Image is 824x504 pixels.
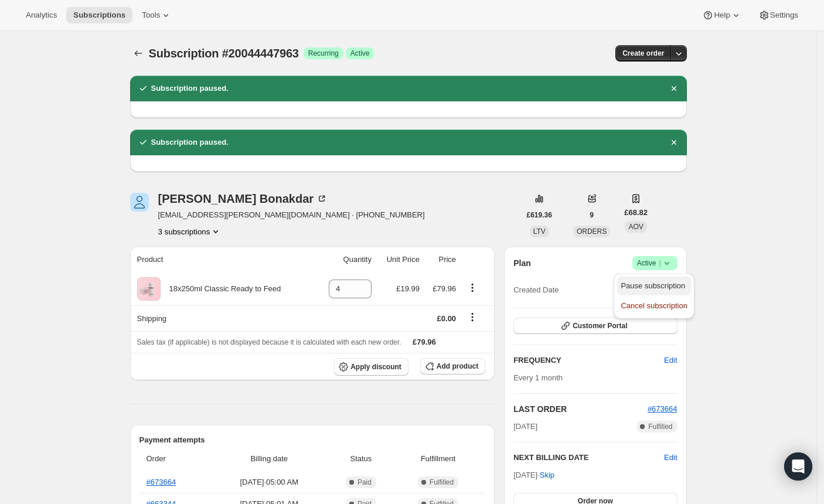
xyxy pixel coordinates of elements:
h2: Subscription paused. [151,83,229,94]
span: Status [331,453,391,465]
th: Product [130,247,316,273]
span: £79.96 [433,284,456,293]
span: | [659,258,660,268]
button: Dismiss notification [666,134,682,151]
button: Settings [751,7,805,23]
img: product img [137,277,161,301]
button: 9 [583,207,601,223]
span: Fulfillment [398,453,478,465]
h2: FREQUENCY [513,355,664,366]
th: Price [423,247,459,273]
span: Create order [622,49,664,58]
button: Product actions [158,226,222,237]
button: Edit [657,351,684,370]
th: Quantity [315,247,375,273]
span: Sara Bonakdar [130,193,149,212]
span: AOV [628,223,643,231]
div: [PERSON_NAME] Bonakdar [158,193,328,205]
th: Unit Price [375,247,423,273]
div: Open Intercom Messenger [784,452,812,481]
th: Shipping [130,305,316,331]
button: Analytics [19,7,64,23]
div: 18x250ml Classic Ready to Feed [161,283,281,295]
span: Every 1 month [513,373,563,382]
button: Add product [420,358,485,374]
button: £619.36 [520,207,559,223]
h2: Subscription paused. [151,137,229,148]
span: £619.36 [527,210,552,220]
button: Subscriptions [130,45,147,62]
h2: LAST ORDER [513,403,648,415]
span: Subscription #20044447963 [149,47,299,60]
span: Pause subscription [621,281,685,290]
button: Customer Portal [513,318,677,334]
span: ORDERS [577,227,607,236]
span: Paid [357,478,372,487]
span: Help [714,11,730,20]
button: Edit [664,452,677,464]
span: [DATE] [513,421,537,433]
button: Create order [615,45,671,62]
span: Fulfilled [648,422,672,431]
span: Cancel subscription [621,301,687,310]
span: Sales tax (if applicable) is not displayed because it is calculated with each new order. [137,338,401,346]
span: [DATE] · [513,471,554,479]
span: [DATE] · 05:00 AM [214,476,325,488]
span: Edit [664,355,677,366]
span: £79.96 [413,338,436,346]
button: Help [695,7,748,23]
span: Subscriptions [73,11,125,20]
span: Analytics [26,11,57,20]
a: #673664 [147,478,176,486]
span: Active [637,257,673,269]
button: Subscriptions [66,7,132,23]
span: Created Date [513,284,559,296]
span: Billing date [214,453,325,465]
button: #673664 [648,403,677,415]
span: £68.82 [624,207,648,219]
span: Add product [437,362,478,371]
button: Apply discount [334,358,408,376]
button: Shipping actions [463,311,482,323]
button: Tools [135,7,179,23]
span: £0.00 [437,314,457,323]
span: 9 [590,210,594,220]
span: Skip [540,469,554,481]
span: Active [350,49,370,58]
span: £19.99 [396,284,420,293]
button: Skip [533,466,561,485]
h2: Plan [513,257,531,269]
span: Recurring [308,49,339,58]
button: Dismiss notification [666,80,682,97]
span: LTV [533,227,546,236]
span: Customer Portal [573,321,627,331]
span: Fulfilled [430,478,454,487]
a: #673664 [648,404,677,413]
button: Cancel subscription [617,297,690,315]
th: Order [139,446,211,472]
span: [EMAIL_ADDRESS][PERSON_NAME][DOMAIN_NAME] · [PHONE_NUMBER] [158,209,425,221]
span: Apply discount [350,362,401,372]
span: Tools [142,11,160,20]
h2: Payment attempts [139,434,486,446]
h2: NEXT BILLING DATE [513,452,664,464]
span: Settings [770,11,798,20]
button: Product actions [463,281,482,294]
button: Pause subscription [617,277,690,295]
